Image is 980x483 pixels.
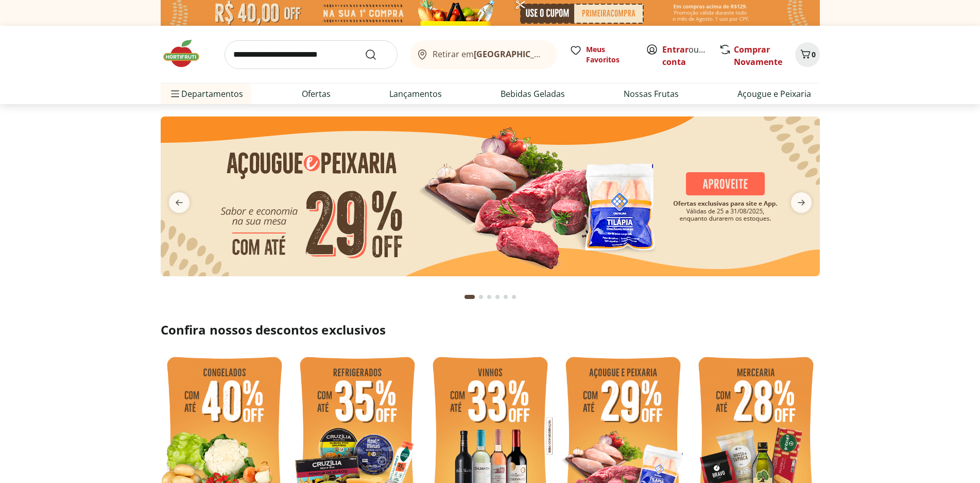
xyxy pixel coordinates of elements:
a: Meus Favoritos [570,44,633,65]
img: açougue [161,116,820,276]
button: Go to page 2 from fs-carousel [477,285,485,309]
h2: Confira nossos descontos exclusivos [161,322,820,338]
button: Go to page 6 from fs-carousel [510,285,518,309]
a: Criar conta [662,44,719,68]
button: Current page from fs-carousel [462,285,477,309]
span: Meus Favoritos [586,44,633,65]
span: Retirar em [433,49,546,59]
a: Nossas Frutas [624,88,679,100]
button: Go to page 4 from fs-carousel [493,285,502,309]
button: Submit Search [365,48,389,61]
span: ou [662,43,708,68]
a: Comprar Novamente [734,44,782,68]
button: Retirar em[GEOGRAPHIC_DATA]/[GEOGRAPHIC_DATA] [410,40,557,69]
a: Lançamentos [389,88,442,100]
a: Entrar [662,44,689,55]
button: Go to page 5 from fs-carousel [502,285,510,309]
span: 0 [812,49,816,59]
button: next [783,192,820,213]
button: Carrinho [795,42,820,67]
a: Bebidas Geladas [501,88,565,100]
b: [GEOGRAPHIC_DATA]/[GEOGRAPHIC_DATA] [474,48,647,60]
input: search [225,40,398,69]
button: previous [161,192,198,213]
a: Ofertas [302,88,331,100]
button: Menu [169,81,181,106]
img: Hortifruti [161,38,212,69]
button: Go to page 3 from fs-carousel [485,285,493,309]
a: Açougue e Peixaria [737,88,811,100]
span: Departamentos [169,81,243,106]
